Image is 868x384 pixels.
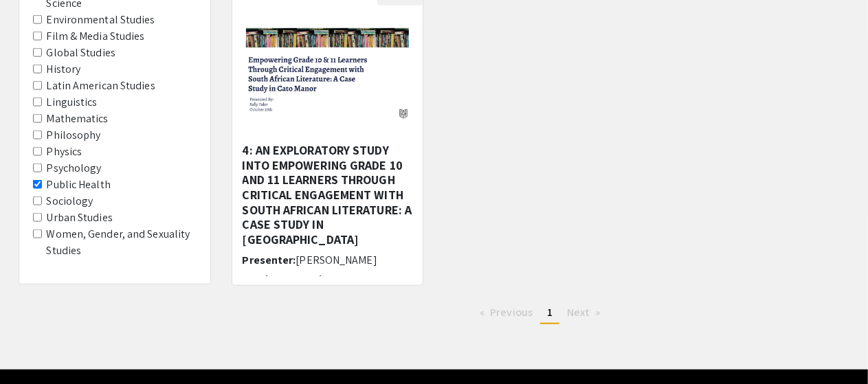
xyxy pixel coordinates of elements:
label: Global Studies [47,45,115,61]
span: 1 [547,305,553,319]
span: Faculty research mentor: [243,272,368,286]
span: Next [567,305,590,319]
label: Public Health [47,177,111,193]
label: History [47,61,81,78]
label: Women, Gender, and Sexuality Studies [47,226,197,259]
label: Psychology [47,160,102,177]
ul: Pagination [232,302,850,324]
label: Sociology [47,193,93,210]
label: Philosophy [47,127,101,144]
label: Film & Media Studies [47,28,145,45]
label: Mathematics [47,111,109,127]
label: Linguistics [47,94,98,111]
span: [PERSON_NAME] [296,253,377,267]
iframe: Chat [10,322,58,374]
h6: Presenter: [243,253,413,267]
img: <p class="ql-align-center"><strong>4: AN EXPLORATORY STUDY INTO EMPOWERING GRADE 10 AND 11 LEARNE... [232,14,423,134]
label: Environmental Studies [47,12,155,28]
span: Previous [490,305,533,319]
label: Physics [47,144,82,160]
h5: 4: AN EXPLORATORY STUDY INTO EMPOWERING GRADE 10 AND 11 LEARNERS THROUGH CRITICAL ENGAGEMENT WITH... [243,143,413,247]
label: Urban Studies [47,210,113,226]
label: Latin American Studies [47,78,155,94]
